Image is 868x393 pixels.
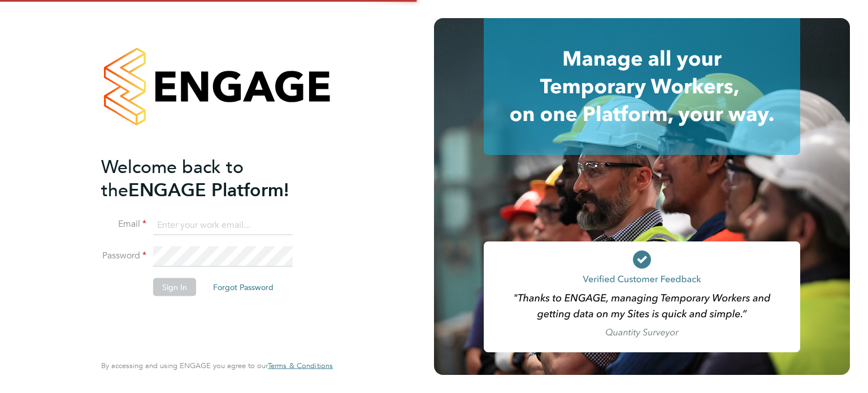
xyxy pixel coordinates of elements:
[101,250,146,262] label: Password
[153,278,196,296] button: Sign In
[153,215,293,235] input: Enter your work email...
[204,278,283,296] button: Forgot Password
[101,218,146,230] label: Email
[101,361,333,370] span: By accessing and using ENGAGE you agree to our
[101,155,322,201] h2: ENGAGE Platform!
[268,361,333,370] a: Terms & Conditions
[268,361,333,370] span: Terms & Conditions
[101,156,244,201] span: Welcome back to the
